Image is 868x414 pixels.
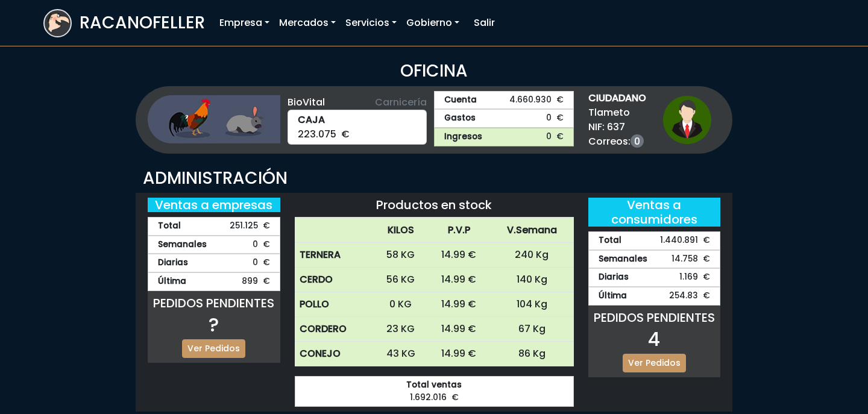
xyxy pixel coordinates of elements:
div: 0 € [148,254,280,272]
a: RACANOFELLER [43,6,205,40]
a: Gastos0 € [434,109,574,128]
strong: Total ventas [305,379,564,392]
a: Servicios [341,11,401,35]
div: 1.692.016 € [295,376,574,407]
td: 56 KG [374,268,428,292]
img: ciudadano1.png [663,96,711,144]
th: V.Semana [490,218,574,243]
h5: Ventas a consumidores [588,198,721,227]
h3: ADMINISTRACIÓN [143,168,725,189]
span: Correos: [588,134,646,149]
strong: CIUDADANO [588,91,646,105]
h3: OFICINA [43,61,825,81]
span: Carnicería [375,95,427,110]
h3: RACANOFELLER [80,13,205,33]
strong: Semanales [599,253,647,266]
th: KILOS [374,218,428,243]
td: 14.99 € [428,268,491,292]
h5: PEDIDOS PENDIENTES [588,310,721,325]
div: BioVital [288,95,427,110]
th: POLLO [295,292,374,317]
strong: Diarias [599,271,629,284]
strong: Última [158,275,186,288]
div: 1.440.891 € [588,231,721,250]
td: 23 KG [374,317,428,342]
span: NIF: 637 [588,120,646,134]
td: 58 KG [374,243,428,268]
a: Salir [469,11,500,35]
span: ? [209,311,219,338]
strong: Semanales [158,239,207,251]
td: 240 Kg [490,243,574,268]
th: CONEJO [295,342,374,366]
th: P.V.P [428,218,491,243]
th: CERDO [295,268,374,292]
a: Ingresos0 € [434,128,574,146]
h5: Ventas a empresas [148,198,280,212]
td: 14.99 € [428,243,491,268]
div: 899 € [148,272,280,291]
img: ganaderia.png [148,95,280,143]
strong: Gastos [444,112,476,125]
a: Ver Pedidos [182,339,245,358]
span: Tlameto [588,105,646,120]
td: 14.99 € [428,292,491,317]
th: TERNERA [295,243,374,268]
span: 4 [648,325,660,353]
strong: Ingresos [444,131,482,143]
td: 104 Kg [490,292,574,317]
a: Empresa [215,11,274,35]
td: 86 Kg [490,342,574,366]
strong: Total [599,234,621,247]
td: 0 KG [374,292,428,317]
strong: Última [599,290,627,303]
strong: Total [158,220,181,233]
th: CORDERO [295,317,374,342]
a: Mercados [274,11,341,35]
td: 43 KG [374,342,428,366]
img: logoracarojo.png [45,10,71,33]
div: 251.125 € [148,217,280,236]
td: 14.99 € [428,342,491,366]
strong: Cuenta [444,94,477,107]
td: 14.99 € [428,317,491,342]
strong: CAJA [298,113,417,127]
div: 1.169 € [588,268,721,287]
div: 14.758 € [588,250,721,269]
strong: Diarias [158,257,188,269]
div: 0 € [148,236,280,254]
div: 254.83 € [588,287,721,306]
td: 67 Kg [490,317,574,342]
h5: PEDIDOS PENDIENTES [148,296,280,310]
a: Ver Pedidos [623,354,686,372]
h5: Productos en stock [295,198,574,212]
div: 223.075 € [288,110,427,145]
a: Cuenta4.660.930 € [434,91,574,110]
td: 140 Kg [490,268,574,292]
a: Gobierno [401,11,464,35]
a: 0 [631,134,644,148]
